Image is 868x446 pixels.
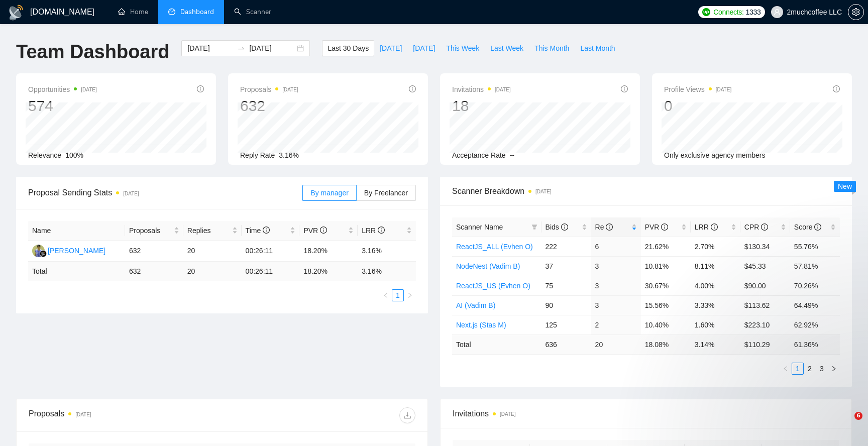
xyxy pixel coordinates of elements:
[691,334,740,354] td: 3.14 %
[28,151,61,159] span: Relevance
[664,151,766,159] span: Only exclusive agency members
[246,227,270,235] span: Time
[790,256,840,276] td: 57.81%
[322,40,374,56] button: Last 30 Days
[661,224,668,231] span: info-circle
[713,7,743,18] span: Connects:
[404,289,416,301] button: right
[529,40,575,56] button: This Month
[125,262,183,281] td: 632
[263,227,270,234] span: info-circle
[790,237,840,256] td: 55.76%
[383,292,389,298] span: left
[534,43,569,54] span: This Month
[168,8,175,15] span: dashboard
[129,225,172,236] span: Proposals
[641,315,691,334] td: 10.40%
[595,223,613,231] span: Re
[399,407,415,423] button: download
[691,256,740,276] td: 8.11%
[446,43,479,54] span: This Week
[591,276,641,295] td: 3
[691,295,740,315] td: 3.33%
[580,43,615,54] span: Last Month
[28,262,125,281] td: Total
[242,262,300,281] td: 00:26:11
[790,276,840,295] td: 70.26%
[364,189,408,197] span: By Freelancer
[695,223,718,231] span: LRR
[790,334,840,354] td: 61.36 %
[249,43,295,54] input: End date
[320,227,327,234] span: info-circle
[187,43,233,54] input: Start date
[621,85,628,92] span: info-circle
[591,334,641,354] td: 20
[716,87,731,92] time: [DATE]
[456,243,533,251] a: ReactJS_ALL (Evhen O)
[409,85,416,92] span: info-circle
[380,43,402,54] span: [DATE]
[641,237,691,256] td: 21.62%
[299,262,358,281] td: 18.20 %
[400,411,415,419] span: download
[28,221,125,241] th: Name
[529,219,539,235] span: filter
[591,256,641,276] td: 3
[794,223,821,231] span: Score
[541,256,591,276] td: 37
[535,189,551,194] time: [DATE]
[541,237,591,256] td: 222
[123,191,139,196] time: [DATE]
[392,289,404,301] li: 1
[299,241,358,262] td: 18.20%
[702,8,710,16] img: upwork-logo.png
[237,44,245,52] span: to
[740,237,790,256] td: $130.34
[125,221,183,241] th: Proposals
[485,40,529,56] button: Last Week
[641,334,691,354] td: 18.08 %
[65,151,83,159] span: 100%
[510,151,514,159] span: --
[118,8,148,16] a: homeHome
[691,276,740,295] td: 4.00%
[490,43,523,54] span: Last Week
[838,182,852,190] span: New
[848,4,864,20] button: setting
[28,83,97,95] span: Opportunities
[740,295,790,315] td: $113.62
[452,185,840,197] span: Scanner Breakdown
[790,295,840,315] td: 64.49%
[744,223,768,231] span: CPR
[740,256,790,276] td: $45.33
[456,282,530,290] a: ReactJS_US (Evhen O)
[282,87,298,92] time: [DATE]
[237,44,245,52] span: swap-right
[691,237,740,256] td: 2.70%
[374,40,407,56] button: [DATE]
[591,237,641,256] td: 6
[234,8,271,16] a: searchScanner
[8,5,24,21] img: logo
[28,186,302,199] span: Proposal Sending Stats
[187,225,230,236] span: Replies
[407,40,441,56] button: [DATE]
[242,241,300,262] td: 00:26:11
[606,224,613,231] span: info-circle
[740,334,790,354] td: $ 110.29
[541,315,591,334] td: 125
[75,412,91,417] time: [DATE]
[575,40,620,56] button: Last Month
[32,245,45,257] img: AD
[854,412,862,420] span: 6
[711,224,718,231] span: info-circle
[645,223,669,231] span: PVR
[125,241,183,262] td: 632
[740,315,790,334] td: $223.10
[303,227,327,235] span: PVR
[452,96,511,116] div: 18
[378,227,385,234] span: info-circle
[641,276,691,295] td: 30.67%
[407,292,413,298] span: right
